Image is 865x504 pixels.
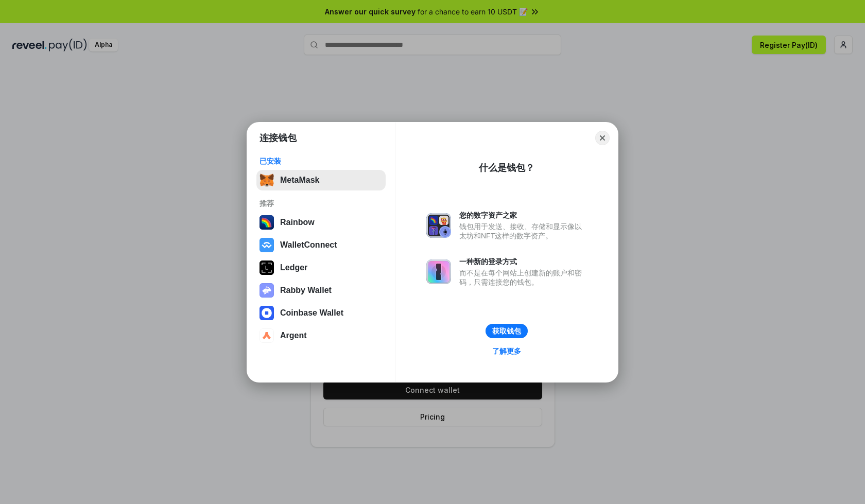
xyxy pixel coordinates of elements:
[259,260,274,275] img: svg+xml,%3Csvg%20xmlns%3D%22http%3A%2F%2Fwww.w3.org%2F2000%2Fsvg%22%20width%3D%2228%22%20height%3...
[280,176,319,185] div: MetaMask
[280,240,337,250] div: WalletConnect
[256,170,386,190] button: MetaMask
[595,131,610,145] button: Close
[256,280,386,301] button: Rabby Wallet
[459,268,587,287] div: 而不是在每个网站上创建新的账户和密码，只需连接您的钱包。
[479,162,534,174] div: 什么是钱包？
[256,257,386,278] button: Ledger
[259,328,274,343] img: svg+xml,%3Csvg%20width%3D%2228%22%20height%3D%2228%22%20viewBox%3D%220%200%2028%2028%22%20fill%3D...
[486,324,528,338] button: 获取钱包
[459,257,587,266] div: 一种新的登录方式
[426,259,451,284] img: svg+xml,%3Csvg%20xmlns%3D%22http%3A%2F%2Fwww.w3.org%2F2000%2Fsvg%22%20fill%3D%22none%22%20viewBox...
[486,344,527,358] a: 了解更多
[492,326,521,336] div: 获取钱包
[259,157,383,166] div: 已安装
[280,286,332,295] div: Rabby Wallet
[259,173,274,187] img: svg+xml,%3Csvg%20fill%3D%22none%22%20height%3D%2233%22%20viewBox%3D%220%200%2035%2033%22%20width%...
[259,283,274,298] img: svg+xml,%3Csvg%20xmlns%3D%22http%3A%2F%2Fwww.w3.org%2F2000%2Fsvg%22%20fill%3D%22none%22%20viewBox...
[492,346,521,356] div: 了解更多
[259,306,274,320] img: svg+xml,%3Csvg%20width%3D%2228%22%20height%3D%2228%22%20viewBox%3D%220%200%2028%2028%22%20fill%3D...
[459,222,587,240] div: 钱包用于发送、接收、存储和显示像以太坊和NFT这样的数字资产。
[280,263,307,272] div: Ledger
[459,211,587,220] div: 您的数字资产之家
[256,235,386,255] button: WalletConnect
[426,213,451,238] img: svg+xml,%3Csvg%20xmlns%3D%22http%3A%2F%2Fwww.w3.org%2F2000%2Fsvg%22%20fill%3D%22none%22%20viewBox...
[259,132,297,144] h1: 连接钱包
[280,218,315,227] div: Rainbow
[280,331,307,340] div: Argent
[256,325,386,346] button: Argent
[280,308,343,318] div: Coinbase Wallet
[256,303,386,323] button: Coinbase Wallet
[259,238,274,252] img: svg+xml,%3Csvg%20width%3D%2228%22%20height%3D%2228%22%20viewBox%3D%220%200%2028%2028%22%20fill%3D...
[259,215,274,230] img: svg+xml,%3Csvg%20width%3D%22120%22%20height%3D%22120%22%20viewBox%3D%220%200%20120%20120%22%20fil...
[256,212,386,233] button: Rainbow
[259,199,383,208] div: 推荐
